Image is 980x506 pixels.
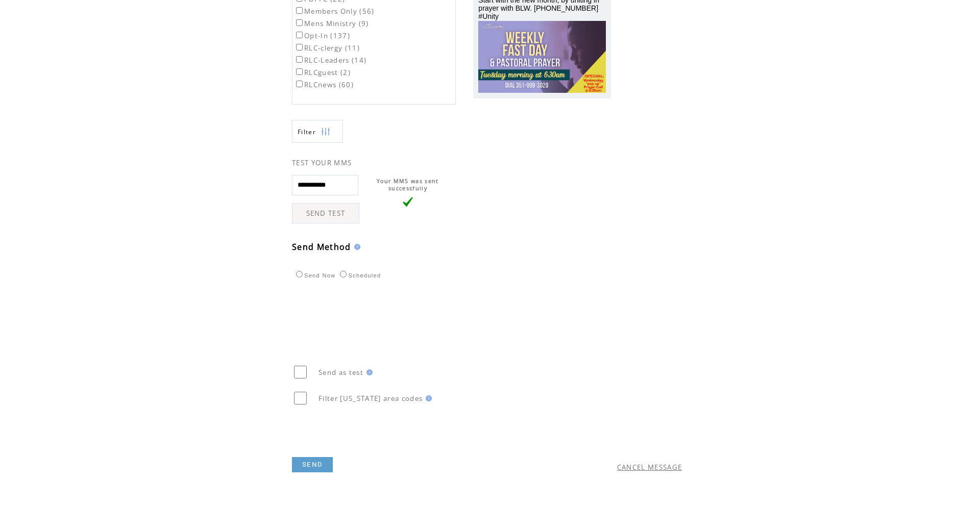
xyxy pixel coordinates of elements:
img: help.gif [351,244,360,250]
span: Send Method [292,241,351,252]
label: Scheduled [337,272,381,279]
a: Filter [292,120,343,143]
label: Members Only (56) [294,7,375,16]
input: RLC-Leaders (14) [296,56,303,63]
input: Mens Ministry (9) [296,19,303,26]
label: Mens Ministry (9) [294,19,369,28]
img: help.gif [363,369,373,375]
span: Send as test [318,368,363,377]
img: help.gif [423,395,432,401]
input: RLCguest (2) [296,68,303,75]
label: RLC-clergy (11) [294,43,360,53]
label: RLCnews (60) [294,80,354,89]
label: RLCguest (2) [294,68,351,77]
label: Send Now [293,272,335,279]
input: Send Now [296,271,303,277]
span: Show filters [298,128,316,136]
label: Opt-In (137) [294,31,350,40]
img: vLarge.png [403,197,413,207]
a: CANCEL MESSAGE [617,463,682,472]
img: filters.png [321,120,330,143]
input: Opt-In (137) [296,32,303,38]
span: Your MMS was sent successfully [377,178,439,192]
span: Filter [US_STATE] area codes [318,394,423,403]
label: RLC-Leaders (14) [294,56,366,65]
a: SEND TEST [292,203,359,223]
input: Scheduled [340,271,347,277]
input: RLCnews (60) [296,81,303,87]
span: TEST YOUR MMS [292,158,352,167]
input: RLC-clergy (11) [296,44,303,50]
input: Members Only (56) [296,7,303,14]
a: SEND [292,457,333,472]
